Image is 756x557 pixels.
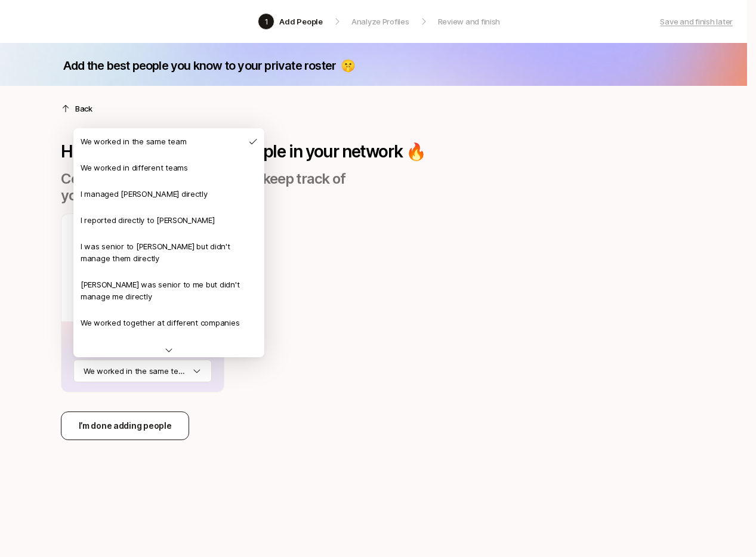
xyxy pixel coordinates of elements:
p: We worked in the same team [81,135,186,147]
p: [PERSON_NAME] was senior to me but didn't manage me directly [81,278,255,302]
p: I was senior to [PERSON_NAME] but didn't manage them directly [81,240,255,264]
p: I managed [PERSON_NAME] directly [81,188,208,200]
p: We worked together at different companies [81,317,239,329]
p: We worked in different teams [81,162,188,174]
p: I reported directly to [PERSON_NAME] [81,214,215,226]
